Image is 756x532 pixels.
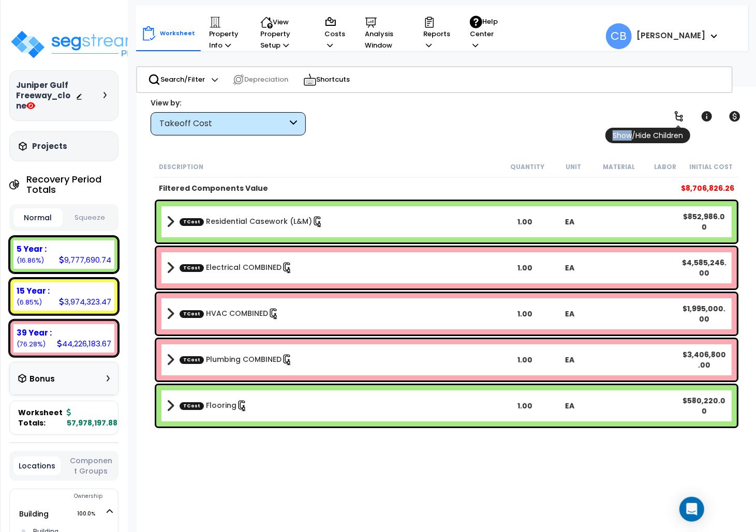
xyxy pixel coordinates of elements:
div: 1.00 [502,263,547,273]
div: EA [547,263,592,273]
div: 44,226,183.67 [57,338,111,349]
p: Worksheet [160,28,195,38]
div: Shortcuts [298,67,356,92]
span: 100.0% [77,508,105,520]
p: Reports [423,16,450,51]
span: CB [606,23,632,49]
div: Depreciation [227,68,294,91]
button: Normal [13,208,63,227]
b: [PERSON_NAME] [637,30,706,41]
div: EA [547,309,592,319]
p: Shortcuts [303,72,350,87]
div: Takeoff Cost [159,118,287,130]
span: Show/Hide Children [605,128,690,143]
p: Depreciation [232,73,289,86]
button: Component Groups [66,455,116,477]
div: 1.00 [502,355,547,365]
b: 15 Year : [17,285,50,296]
a: Custom Item [180,354,293,366]
button: Squeeze [65,209,114,227]
div: $580,220.00 [682,396,727,416]
button: Locations [13,457,61,475]
div: EA [547,217,592,227]
p: View Property Setup [260,16,305,51]
small: Description [159,163,203,171]
div: 1.00 [502,217,547,227]
small: 6.854858582603792% [17,298,42,307]
p: Help Center [470,16,499,51]
small: Initial Cost [690,163,733,171]
div: $852,986.00 [682,211,727,232]
p: Search/Filter [148,73,205,86]
div: EA [547,355,592,365]
a: Building 100.0% [19,509,49,519]
span: TCost [180,264,204,271]
div: 3,974,323.47 [59,296,111,307]
a: Custom Item [180,308,279,320]
span: TCost [180,218,204,225]
p: Property Info [209,16,241,51]
h3: Projects [32,141,67,151]
span: TCost [180,402,204,409]
div: 9,777,690.74 [59,254,111,265]
span: TCost [180,356,204,363]
small: Labor [654,163,676,171]
h4: Recovery Period Totals [26,174,118,195]
small: 16.86442679086607% [17,256,44,265]
p: Costs [324,16,345,51]
span: TCost [180,310,204,317]
div: View by: [151,98,306,108]
b: 5 Year : [17,244,47,254]
p: Analysis Window [365,16,404,51]
div: Open Intercom Messenger [679,497,704,522]
h3: Bonus [29,375,55,384]
h3: Juniper Gulf Freeway_clone [16,80,76,111]
b: 39 Year : [17,327,52,338]
div: EA [547,401,592,411]
b: 57,978,197.88 [67,407,117,428]
div: 1.00 [502,309,547,319]
div: 1.00 [502,401,547,411]
small: Quantity [510,163,544,171]
div: $1,995,000.00 [682,303,727,324]
a: Custom Item [180,216,323,227]
small: Material [603,163,635,171]
img: logo_pro_r.png [9,29,144,60]
small: Unit [566,163,581,171]
div: $3,406,800.00 [682,349,727,370]
span: Worksheet Totals: [18,407,63,428]
div: $4,585,246.00 [682,257,727,278]
div: Ownership [31,490,118,503]
b: $8,706,826.26 [681,183,734,193]
small: 76.28071462653014% [17,340,46,348]
a: Custom Item [180,400,248,412]
a: Custom Item [180,262,293,273]
b: Filtered Components Value [159,183,268,193]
